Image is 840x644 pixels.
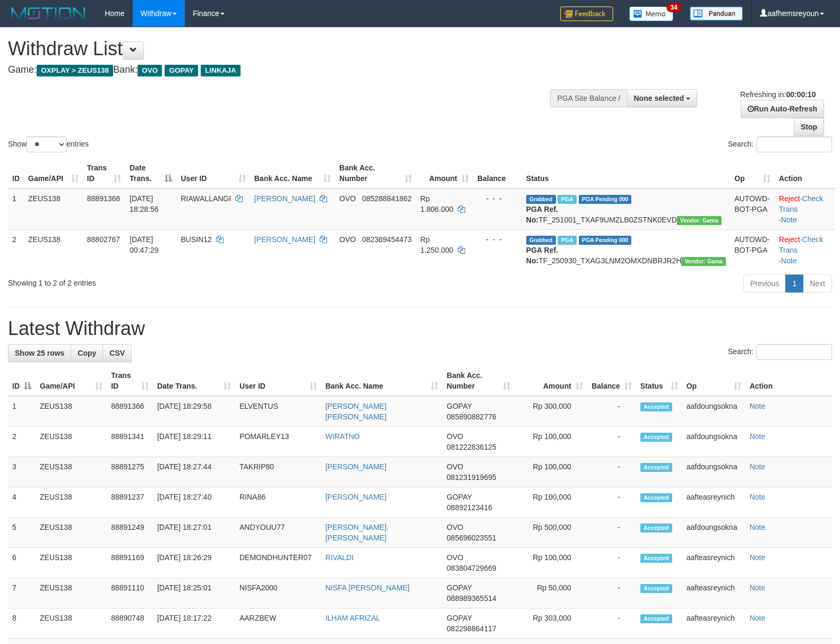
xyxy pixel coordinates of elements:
[138,65,162,76] span: OVO
[447,534,496,542] span: Copy 085696023551 to clipboard
[682,487,745,518] td: aafteasreynich
[36,548,107,578] td: ZEUS138
[781,216,797,224] a: Note
[636,366,682,396] th: Status: activate to sort column ascending
[24,158,83,188] th: Game/API: activate to sort column ascending
[447,614,472,622] span: GOPAY
[325,553,354,562] a: RIVALDI
[447,462,463,471] span: OVO
[36,518,107,548] td: ZEUS138
[130,194,159,213] span: [DATE] 18:28:56
[8,366,36,396] th: ID: activate to sort column descending
[8,344,71,362] a: Show 25 rows
[8,136,89,152] label: Show entries
[165,65,198,76] span: GOPAY
[8,188,24,230] td: 1
[515,518,587,548] td: Rp 500,000
[558,195,576,204] span: Marked by aafpengsreynich
[526,205,558,224] b: PGA Ref. No:
[587,548,636,578] td: -
[235,548,321,578] td: DEMONDHUNTER07
[321,366,443,396] th: Bank Acc. Name: activate to sort column ascending
[560,6,613,21] img: Feedback.jpg
[750,583,766,592] a: Note
[107,487,153,518] td: 88891237
[235,487,321,518] td: RINA86
[682,366,745,396] th: Op: activate to sort column ascending
[107,548,153,578] td: 88891169
[757,136,832,152] input: Search:
[71,344,103,362] a: Copy
[8,273,342,288] div: Showing 1 to 2 of 2 entries
[682,548,745,578] td: aafteasreynich
[640,554,672,563] span: Accepted
[587,578,636,608] td: -
[775,229,835,270] td: · ·
[522,229,730,270] td: TF_250930_TXAG3LNM2OMXDNBRJR2H
[235,427,321,457] td: POMARLEY13
[745,366,832,396] th: Action
[666,3,681,12] span: 34
[339,194,356,203] span: OVO
[325,493,387,501] a: [PERSON_NAME]
[677,216,722,225] span: Vendor URL: https://trx31.1velocity.biz
[682,457,745,487] td: aafdoungsokna
[447,413,496,421] span: Copy 085890882776 to clipboard
[325,402,387,421] a: [PERSON_NAME] [PERSON_NAME]
[130,235,159,254] span: [DATE] 00:47:29
[682,427,745,457] td: aafdoungsokna
[250,158,335,188] th: Bank Acc. Name: activate to sort column ascending
[421,235,453,254] span: Rp 1.250.000
[36,578,107,608] td: ZEUS138
[235,578,321,608] td: NISFA2000
[8,38,550,59] h1: Withdraw List
[779,235,823,254] a: Check Trans
[24,229,83,270] td: ZEUS138
[779,194,823,213] a: Check Trans
[8,396,36,427] td: 1
[757,344,832,360] input: Search:
[107,457,153,487] td: 88891275
[640,614,672,623] span: Accepted
[8,487,36,518] td: 4
[447,443,496,451] span: Copy 081222836125 to clipboard
[235,457,321,487] td: TAKRIP80
[750,523,766,531] a: Note
[515,487,587,518] td: Rp 100,000
[794,118,824,136] a: Stop
[36,487,107,518] td: ZEUS138
[87,235,120,244] span: 88802767
[181,194,231,203] span: RIAWALLANGI
[362,194,412,203] span: Copy 085288841862 to clipboard
[36,457,107,487] td: ZEUS138
[201,65,241,76] span: LINKAJA
[107,396,153,427] td: 88891366
[8,608,36,639] td: 8
[447,523,463,531] span: OVO
[640,584,672,593] span: Accepted
[587,427,636,457] td: -
[682,578,745,608] td: aafteasreynich
[477,193,518,204] div: - - -
[176,158,250,188] th: User ID: activate to sort column ascending
[447,594,496,603] span: Copy 088989365514 to clipboard
[153,366,235,396] th: Date Trans.: activate to sort column ascending
[447,432,463,441] span: OVO
[775,188,835,230] td: · ·
[339,235,356,244] span: OVO
[690,6,743,21] img: panduan.png
[107,427,153,457] td: 88891341
[526,236,556,245] span: Grabbed
[515,366,587,396] th: Amount: activate to sort column ascending
[447,564,496,572] span: Copy 083804729669 to clipboard
[627,89,698,107] button: None selected
[107,578,153,608] td: 88891110
[153,427,235,457] td: [DATE] 18:29:11
[587,518,636,548] td: -
[36,366,107,396] th: Game/API: activate to sort column ascending
[416,158,473,188] th: Amount: activate to sort column ascending
[515,457,587,487] td: Rp 100,000
[27,136,66,152] select: Showentries
[477,234,518,245] div: - - -
[125,158,176,188] th: Date Trans.: activate to sort column descending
